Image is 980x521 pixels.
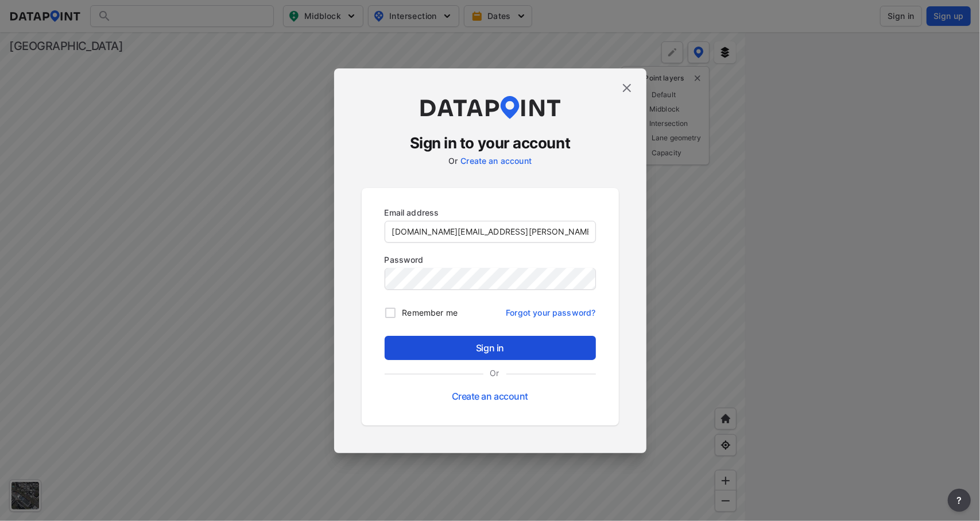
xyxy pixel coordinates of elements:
[460,156,532,166] a: Create an account
[385,336,596,360] button: Sign in
[955,493,964,507] span: ?
[483,367,506,379] label: Or
[385,221,595,242] input: you@example.com
[402,307,458,319] span: Remember me
[506,301,595,319] a: Forgot your password?
[620,81,634,95] img: close.efbf2170.svg
[448,156,458,166] label: Or
[394,341,587,355] span: Sign in
[385,254,596,266] p: Password
[385,206,596,219] p: Email address
[419,96,562,119] img: dataPointLogo.9353c09d.svg
[362,133,619,154] h3: Sign in to your account
[948,489,971,512] button: more
[452,390,528,402] a: Create an account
